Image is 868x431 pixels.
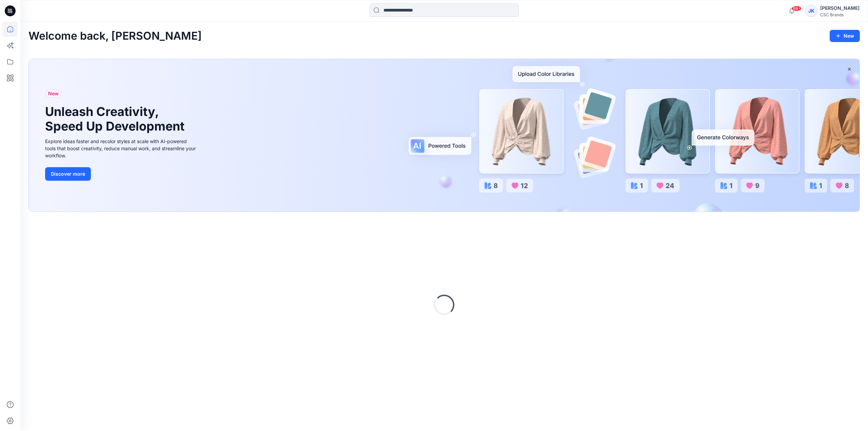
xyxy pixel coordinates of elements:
h2: Welcome back, [PERSON_NAME] [28,30,202,42]
span: New [48,90,59,98]
a: Discover more [45,167,198,181]
div: Explore ideas faster and recolor styles at scale with AI-powered tools that boost creativity, red... [45,138,198,159]
div: CSC Brands [820,12,860,17]
div: [PERSON_NAME] [820,4,860,12]
button: New [830,30,860,42]
div: JK [805,5,817,17]
span: 99+ [791,6,802,11]
button: Discover more [45,167,91,181]
h1: Unleash Creativity, Speed Up Development [45,104,188,134]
